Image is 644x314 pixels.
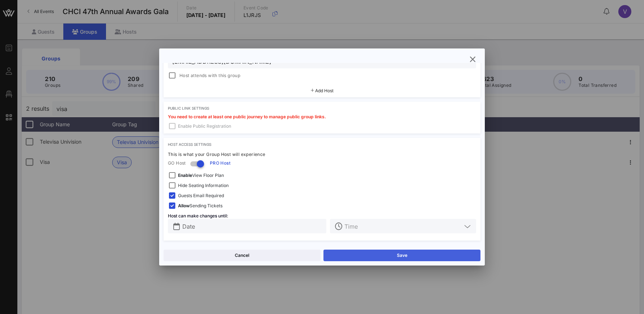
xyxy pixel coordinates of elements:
[178,173,192,178] strong: Enable
[210,160,230,167] span: PRO Host
[315,88,334,93] span: Add Host
[164,250,321,261] button: Cancel
[311,89,334,93] button: Add Host
[178,203,190,208] strong: Allow
[173,223,180,230] button: prepend icon
[178,202,223,209] span: Sending Tickets
[178,182,229,189] span: Hide Seating Information
[179,72,240,79] span: Host attends with this group
[323,250,480,261] button: Save
[168,213,228,218] span: Host can make changes until:
[168,151,476,158] div: This is what your Group Host will experience
[178,192,224,199] span: Guests Email Required
[168,106,476,110] div: Public Link Settings
[168,142,476,147] div: Host Access Settings
[344,221,462,231] input: Time
[168,160,186,167] span: GO Host
[178,172,224,179] span: View Floor Plan
[168,114,326,119] span: You need to create at least one public journey to manage public group links.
